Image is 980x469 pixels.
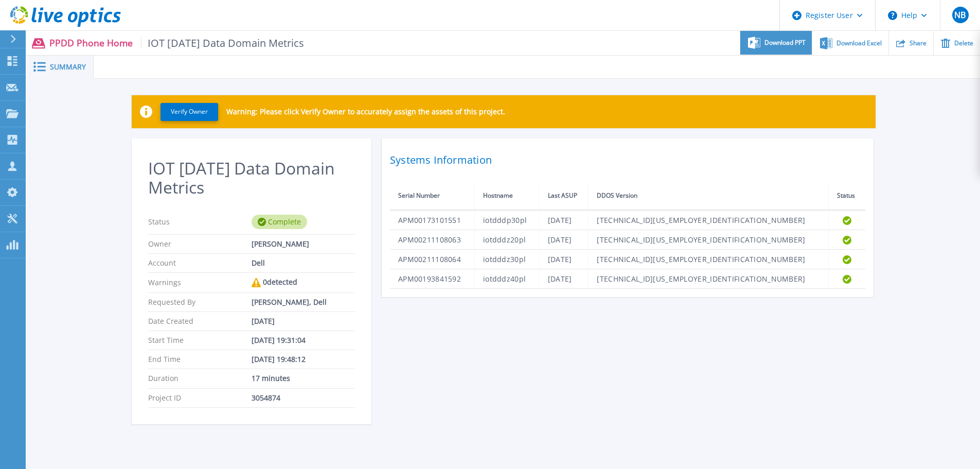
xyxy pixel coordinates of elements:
[390,230,474,250] td: APM00211108063
[148,215,252,229] p: Status
[954,11,966,19] span: NB
[252,317,355,325] div: [DATE]
[539,269,589,289] td: [DATE]
[148,298,252,306] p: Requested By
[252,394,355,402] div: 3054874
[252,336,355,344] div: [DATE] 19:31:04
[539,182,589,210] th: Last ASUP
[390,250,474,269] td: APM00211108064
[589,230,828,250] td: [TECHNICAL_ID][US_EMPLOYER_IDENTIFICATION_NUMBER]
[390,182,474,210] th: Serial Number
[954,40,973,46] span: Delete
[252,355,355,363] div: [DATE] 19:48:12
[910,40,926,46] span: Share
[252,278,355,287] div: 0 detected
[252,240,355,248] div: [PERSON_NAME]
[764,40,806,46] span: Download PPT
[539,210,589,230] td: [DATE]
[148,259,252,267] p: Account
[539,250,589,269] td: [DATE]
[226,108,505,116] p: Warning: Please click Verify Owner to accurately assign the assets of this project.
[390,210,474,230] td: APM00173101551
[589,182,828,210] th: DDOS Version
[148,317,252,325] p: Date Created
[589,269,828,289] td: [TECHNICAL_ID][US_EMPLOYER_IDENTIFICATION_NUMBER]
[148,278,252,287] p: Warnings
[828,182,865,210] th: Status
[390,151,865,169] h2: Systems Information
[474,182,539,210] th: Hostname
[148,240,252,248] p: Owner
[141,37,305,49] span: IOT [DATE] Data Domain Metrics
[148,355,252,363] p: End Time
[474,269,539,289] td: iotdddz40pl
[252,259,355,267] div: Dell
[148,159,355,197] h2: IOT [DATE] Data Domain Metrics
[589,210,828,230] td: [TECHNICAL_ID][US_EMPLOYER_IDENTIFICATION_NUMBER]
[161,103,218,121] button: Verify Owner
[252,374,355,383] div: 17 minutes
[252,215,307,229] div: Complete
[148,394,252,402] p: Project ID
[474,250,539,269] td: iotdddz30pl
[836,40,882,46] span: Download Excel
[148,336,252,344] p: Start Time
[252,298,355,306] div: [PERSON_NAME], Dell
[474,210,539,230] td: iotdddp30pl
[49,37,305,49] p: PPDD Phone Home
[589,250,828,269] td: [TECHNICAL_ID][US_EMPLOYER_IDENTIFICATION_NUMBER]
[390,269,474,289] td: APM00193841592
[148,374,252,383] p: Duration
[474,230,539,250] td: iotdddz20pl
[539,230,589,250] td: [DATE]
[50,63,86,71] span: Summary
